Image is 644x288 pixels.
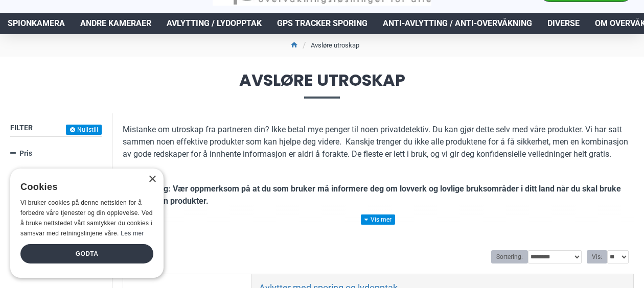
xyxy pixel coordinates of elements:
[80,17,151,30] span: Andre kameraer
[540,13,587,34] a: Diverse
[20,176,147,198] div: Cookies
[159,13,269,34] a: Avlytting / Lydopptak
[73,13,159,34] a: Andre kameraer
[547,17,580,30] span: Diverse
[269,13,375,34] a: GPS Tracker Sporing
[123,184,621,206] b: Anmerkning: Vær oppmerksom på at du som bruker må informere deg om lovverk og lovlige bruksområde...
[10,72,634,98] span: Avsløre utroskap
[383,17,532,30] span: Anti-avlytting / Anti-overvåkning
[491,250,528,263] label: Sortering:
[66,125,102,135] button: Nullstill
[167,17,262,30] span: Avlytting / Lydopptak
[277,17,367,30] span: GPS Tracker Sporing
[10,145,102,162] a: Pris
[375,13,540,34] a: Anti-avlytting / Anti-overvåkning
[148,176,156,183] div: Close
[123,124,634,160] p: Mistanke om utroskap fra partneren din? Ikke betal mye penger til noen privatdetektiv. Du kan gjø...
[121,230,144,237] a: Les mer, opens a new window
[20,244,153,263] div: Godta
[10,124,33,132] span: Filter
[8,17,65,30] span: Spionkamera
[587,250,607,263] label: Vis:
[20,199,153,236] span: Vi bruker cookies på denne nettsiden for å forbedre våre tjenester og din opplevelse. Ved å bruke...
